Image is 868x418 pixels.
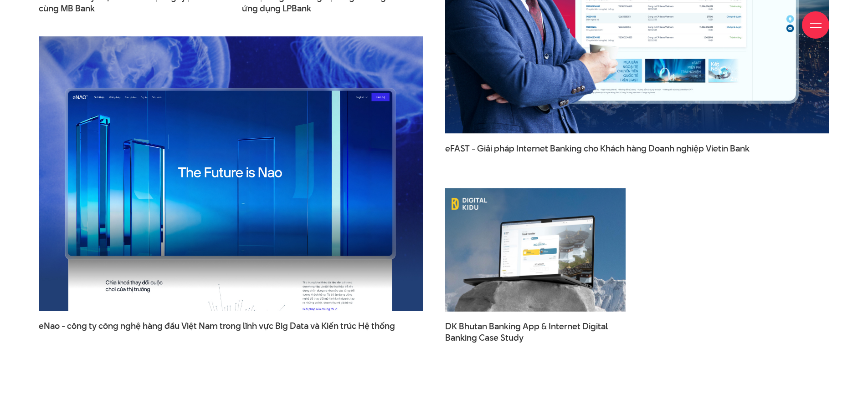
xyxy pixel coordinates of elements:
span: Vietin [706,142,728,155]
span: Big [275,320,288,332]
span: eNao [39,320,60,332]
span: Banking Case Study [445,332,524,344]
span: eFAST [445,142,470,155]
span: công [98,320,118,332]
a: DK Bhutan Banking App & Internet DigitalBanking Case Study [445,321,626,343]
span: hàng [627,142,647,155]
span: vực [259,320,273,332]
span: Data [290,320,308,332]
span: Kiến [321,320,339,332]
span: - [472,142,475,155]
span: pháp [494,142,514,155]
span: Khách [600,142,625,155]
span: Giải [477,142,492,155]
span: Doanh [648,142,674,155]
span: nghệ [120,320,141,332]
span: DK Bhutan Banking App & Internet Digital [445,321,626,343]
span: lĩnh [243,320,257,332]
span: hàng [143,320,163,332]
a: eNao - công ty công nghệ hàng đầu Việt Nam trong lĩnh vực Big Data và Kiến trúc Hệ thống [39,320,423,343]
span: - [62,320,65,332]
a: eFAST - Giải pháp Internet Banking cho Khách hàng Doanh nghiệp Vietin Bank [445,143,829,166]
span: Nam [199,320,218,332]
span: Bank [730,142,750,155]
span: đầu [164,320,180,332]
span: và [310,320,319,332]
span: thống [371,320,395,332]
span: Hệ [358,320,370,332]
span: Internet [516,142,548,155]
span: ty [89,320,97,332]
span: Việt [181,320,197,332]
span: Banking [550,142,582,155]
span: cho [584,142,598,155]
span: công [67,320,87,332]
span: trúc [340,320,356,332]
span: nghiệp [676,142,704,155]
span: trong [220,320,241,332]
